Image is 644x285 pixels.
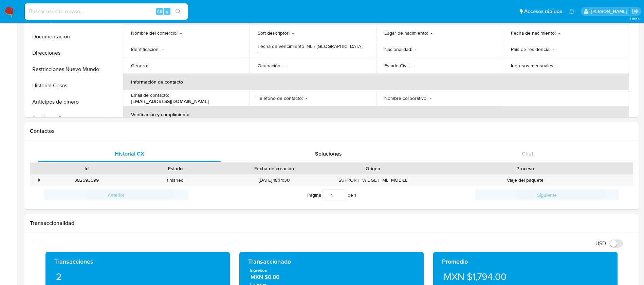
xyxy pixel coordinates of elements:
[180,30,182,36] p: -
[422,165,628,172] div: Proceso
[30,128,633,135] h1: Contactos
[166,8,168,15] span: s
[384,46,412,52] p: Nacionalidad :
[258,30,290,36] p: Soft descriptor :
[131,30,178,36] p: Nombre del comercio :
[157,8,162,15] span: Alt
[131,46,160,52] p: Identificación :
[171,7,185,16] button: search-icon
[284,63,286,69] p: -
[26,45,111,61] button: Direcciones
[136,165,215,172] div: Estado
[384,30,428,36] p: Lugar de nacimiento :
[629,16,641,21] span: 3.155.0
[431,30,432,36] p: -
[162,46,164,52] p: -
[38,177,40,183] div: •
[524,8,562,15] span: Accesos rápidos
[569,8,575,14] a: Notificaciones
[415,46,416,52] p: -
[258,43,363,49] p: Fecha de vencimiento INE / [GEOGRAPHIC_DATA] :
[384,63,409,69] p: Estado Civil :
[307,190,356,200] span: Página de
[591,8,629,15] p: alicia.aldreteperez@mercadolibre.com.mx
[131,63,148,69] p: Género :
[558,30,560,36] p: -
[44,190,188,200] button: Anterior
[151,63,152,69] p: -
[412,63,413,69] p: -
[511,63,554,69] p: Ingresos mensuales :
[131,92,169,98] p: Email de contacto :
[258,49,259,55] p: -
[25,7,188,16] input: Buscar usuario o caso...
[329,175,418,186] div: SUPPORT_WIDGET_ML_MOBILE
[306,95,307,101] p: -
[26,94,111,110] button: Anticipos de dinero
[26,61,111,77] button: Restricciones Nuevo Mundo
[384,95,427,101] p: Nombre corporativo :
[258,63,281,69] p: Ocupación :
[220,175,329,186] div: [DATE] 18:14:30
[418,175,633,186] div: Viaje del paquete
[522,150,533,158] span: Chat
[225,165,324,172] div: Fecha de creación
[430,95,431,101] p: -
[475,190,619,200] button: Siguiente
[511,46,550,52] p: País de residencia :
[30,220,633,227] h1: Transaccionalidad
[26,110,111,126] button: Archivos adjuntos
[632,8,639,15] a: Salir
[123,74,629,90] th: Información de contacto
[131,98,209,104] p: [EMAIL_ADDRESS][DOMAIN_NAME]
[258,95,303,101] p: Teléfono de contacto :
[511,30,556,36] p: Fecha de nacimiento :
[354,192,356,198] span: 1
[557,63,558,69] p: -
[115,150,144,158] span: Historial CX
[42,175,131,186] div: 382593599
[47,165,126,172] div: Id
[26,77,111,94] button: Historial Casos
[315,150,342,158] span: Soluciones
[333,165,413,172] div: Origen
[553,46,554,52] p: -
[292,30,294,36] p: -
[123,106,629,123] th: Verificación y cumplimiento
[26,29,111,45] button: Documentación
[131,175,220,186] div: finished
